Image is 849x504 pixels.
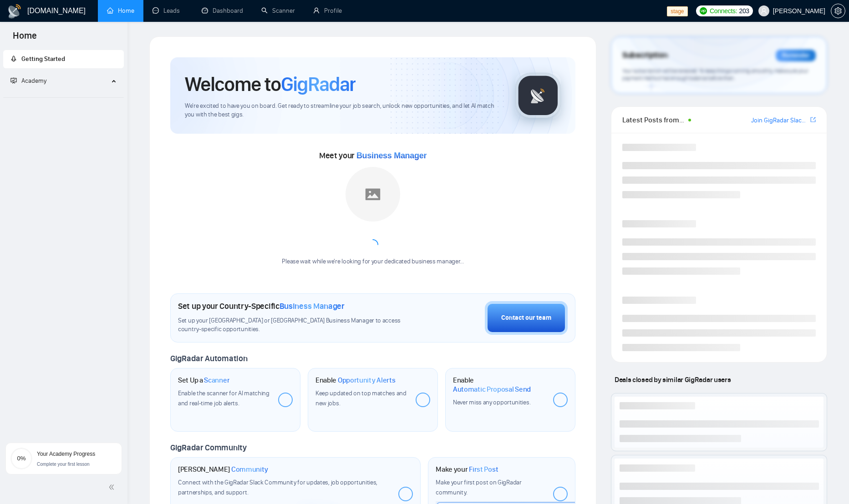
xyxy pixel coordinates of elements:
span: stage [667,6,687,16]
li: Getting Started [3,50,124,68]
span: GigRadar Community [170,443,247,453]
span: Business Manager [280,301,345,311]
span: Deals closed by similar GigRadar users [611,372,734,388]
span: Academy [21,77,46,85]
span: Business Manager [356,151,427,160]
button: Contact our team [485,301,568,335]
h1: Set Up a [178,376,229,385]
button: setting [831,4,845,18]
a: homeHome [107,7,134,15]
h1: Enable [453,376,546,393]
h1: [PERSON_NAME] [178,465,268,474]
span: Latest Posts from the GigRadar Community [622,114,686,126]
a: Join GigRadar Slack Community [751,116,808,126]
img: gigradar-logo.png [515,73,561,118]
span: Connect with the GigRadar Slack Community for updates, job opportunities, partnerships, and support. [178,479,377,496]
span: Keep updated on top matches and new jobs. [315,389,407,407]
span: double-left [108,483,117,492]
a: userProfile [313,7,342,15]
span: 203 [739,6,749,16]
div: Please wait while we're looking for your dedicated business manager... [276,257,469,266]
h1: Enable [315,376,396,385]
h1: Welcome to [185,72,356,96]
img: upwork-logo.png [700,7,707,15]
span: Never miss any opportunities. [453,398,530,406]
span: export [810,116,816,123]
span: We're excited to have you on board. Get ready to streamline your job search, unlock new opportuni... [185,102,501,119]
span: Getting Started [21,55,65,63]
span: Complete your first lesson [37,462,90,467]
div: Reminder [776,50,816,61]
span: setting [831,7,845,15]
span: loading [367,239,378,250]
span: Set up your [GEOGRAPHIC_DATA] or [GEOGRAPHIC_DATA] Business Manager to access country-specific op... [178,317,412,334]
span: Make your first post on GigRadar community. [436,479,521,496]
span: Subscription [622,48,667,63]
span: Your Academy Progress [37,451,95,457]
span: Your subscription will be renewed. To keep things running smoothly, make sure your payment method... [622,67,808,82]
h1: Set up your Country-Specific [178,301,345,311]
span: 0% [10,455,32,461]
span: Opportunity Alerts [338,376,396,385]
span: First Post [469,465,498,474]
span: Academy [10,77,46,85]
span: Community [231,465,268,474]
li: Academy Homepage [3,94,124,100]
a: messageLeads [153,7,183,15]
img: placeholder.png [346,167,400,222]
span: user [761,8,767,14]
span: Enable the scanner for AI matching and real-time job alerts. [178,389,269,407]
a: dashboardDashboard [202,7,243,15]
span: GigRadar Automation [170,353,247,363]
span: Home [5,29,44,48]
span: Automatic Proposal Send [453,385,531,394]
h1: Make your [436,465,498,474]
span: Scanner [204,376,229,385]
span: rocket [10,55,17,62]
img: logo [7,4,22,19]
a: setting [831,7,845,15]
span: fund-projection-screen [10,77,17,84]
span: Connects: [710,6,737,16]
span: Meet your [319,151,427,161]
a: export [810,116,816,124]
div: Contact our team [501,313,551,323]
span: GigRadar [281,72,356,96]
a: searchScanner [261,7,295,15]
